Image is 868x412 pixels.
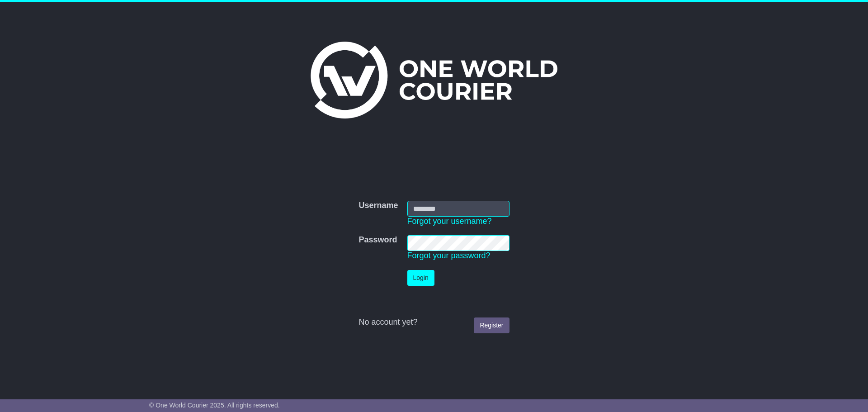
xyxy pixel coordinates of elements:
a: Register [474,317,509,333]
a: Forgot your password? [407,251,491,260]
label: Password [359,235,397,245]
span: © One World Courier 2025. All rights reserved. [149,402,280,409]
label: Username [359,201,398,211]
a: Forgot your username? [407,217,492,226]
img: One World [311,42,557,118]
button: Login [407,270,434,286]
div: No account yet? [359,317,509,327]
